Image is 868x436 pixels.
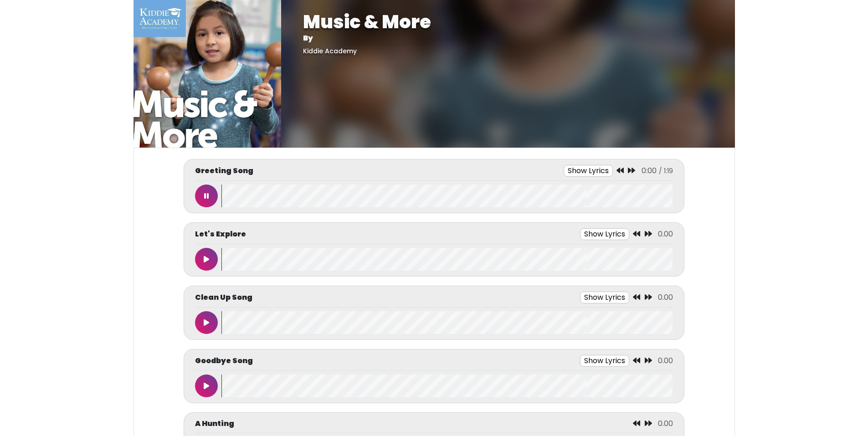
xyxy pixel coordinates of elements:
[303,33,713,44] p: By
[195,165,253,176] p: Greeting Song
[195,292,252,303] p: Clean Up Song
[658,418,673,429] span: 0.00
[580,228,629,240] button: Show Lyrics
[195,418,234,429] p: A Hunting
[580,355,629,367] button: Show Lyrics
[303,11,713,33] h1: Music & More
[303,47,713,55] h5: Kiddie Academy
[195,355,253,366] p: Goodbye Song
[564,165,613,177] button: Show Lyrics
[642,165,657,176] span: 0:00
[580,292,629,303] button: Show Lyrics
[658,292,673,303] span: 0.00
[195,229,246,240] p: Let's Explore
[658,229,673,239] span: 0.00
[658,355,673,366] span: 0.00
[659,166,673,175] span: / 1:19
